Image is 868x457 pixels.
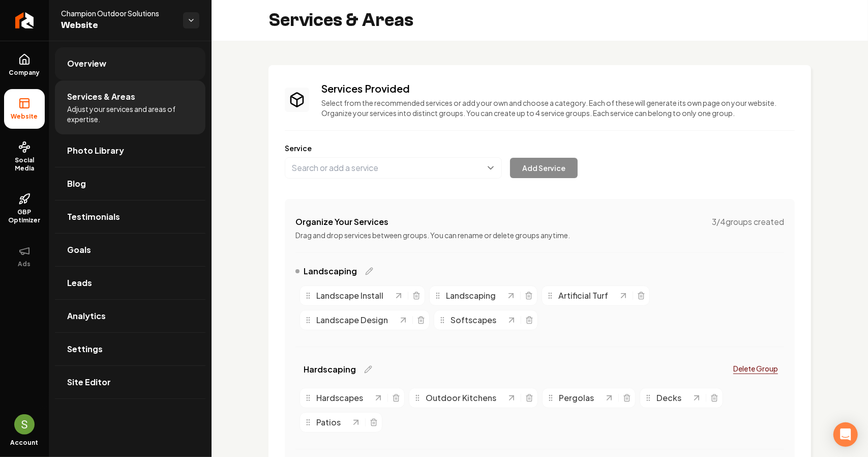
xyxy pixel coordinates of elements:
[55,167,205,200] a: Blog
[7,112,42,121] span: Website
[547,392,604,404] div: Pergolas
[295,216,388,228] h4: Organize Your Services
[295,230,784,240] p: Drag and drop services between groups. You can rename or delete groups anytime.
[558,290,608,302] span: Artificial Turf
[55,366,205,398] a: Site Editor
[67,211,120,223] span: Testimonials
[55,333,205,365] a: Settings
[413,392,506,404] div: Outdoor Kitchens
[727,359,784,378] button: Delete Group
[316,392,363,404] span: Hardscapes
[316,314,388,326] span: Landscape Design
[4,156,45,173] span: Social Media
[304,363,356,376] span: Hardscaping
[712,216,784,228] span: 3 / 4 groups created
[304,290,394,302] div: Landscape Install
[67,244,91,256] span: Goals
[321,81,795,96] h3: Services Provided
[304,314,398,326] div: Landscape Design
[316,416,341,429] span: Patios
[61,18,175,33] span: Website
[55,134,205,167] a: Photo Library
[434,290,506,302] div: Landscaping
[656,392,681,404] span: Decks
[451,314,496,326] span: Softscapes
[14,414,35,435] button: Open user button
[67,58,106,70] span: Overview
[14,414,35,435] img: Sales Champion
[55,300,205,332] a: Analytics
[55,201,205,233] a: Testimonials
[4,185,45,233] a: GBP Optimizer
[285,143,795,153] label: Service
[61,8,175,18] span: Champion Outdoor Solutions
[304,392,373,404] div: Hardscapes
[67,376,111,388] span: Site Editor
[55,267,205,299] a: Leads
[4,133,45,181] a: Social Media
[426,392,496,404] span: Outdoor Kitchens
[67,91,135,103] span: Services & Areas
[14,260,35,268] span: Ads
[304,265,357,277] span: Landscaping
[11,439,39,447] span: Account
[5,69,44,77] span: Company
[268,10,413,31] h2: Services & Areas
[446,290,496,302] span: Landscaping
[321,98,795,118] p: Select from the recommended services or add your own and choose a category. Each of these will ge...
[559,392,594,404] span: Pergolas
[733,363,778,374] p: Delete Group
[67,343,103,355] span: Settings
[644,392,692,404] div: Decks
[546,290,618,302] div: Artificial Turf
[4,208,45,224] span: GBP Optimizer
[438,314,506,326] div: Softscapes
[67,178,86,190] span: Blog
[833,422,858,447] div: Open Intercom Messenger
[67,277,92,289] span: Leads
[55,47,205,80] a: Overview
[4,237,45,276] button: Ads
[67,310,106,322] span: Analytics
[55,234,205,266] a: Goals
[67,145,124,157] span: Photo Library
[15,12,34,28] img: Rebolt Logo
[4,45,45,85] a: Company
[316,290,383,302] span: Landscape Install
[67,104,193,124] span: Adjust your services and areas of expertise.
[304,416,351,429] div: Patios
